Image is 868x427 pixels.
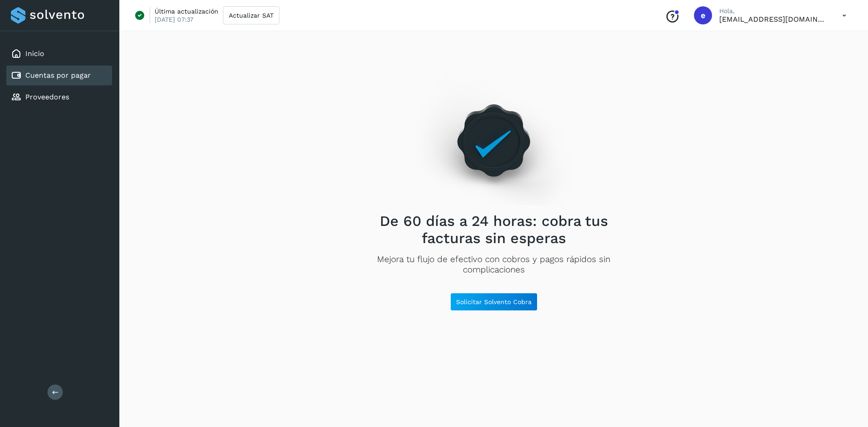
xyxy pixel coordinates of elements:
[450,293,538,311] button: Solicitar Solvento Cobra
[365,212,623,247] h2: De 60 días a 24 horas: cobra tus facturas sin esperas
[155,7,218,15] p: Última actualización
[6,44,112,64] div: Inicio
[229,12,274,19] span: Actualizar SAT
[719,15,828,23] p: eestrada@grupo-gmx.com
[6,66,112,85] div: Cuentas por pagar
[415,73,572,205] img: Empty state image
[25,49,44,58] a: Inicio
[25,93,69,101] a: Proveedores
[456,299,532,305] span: Solicitar Solvento Cobra
[223,6,279,24] button: Actualizar SAT
[155,15,193,23] p: [DATE] 07:37
[25,71,91,80] a: Cuentas por pagar
[719,7,828,15] p: Hola,
[6,87,112,107] div: Proveedores
[365,254,623,275] p: Mejora tu flujo de efectivo con cobros y pagos rápidos sin complicaciones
